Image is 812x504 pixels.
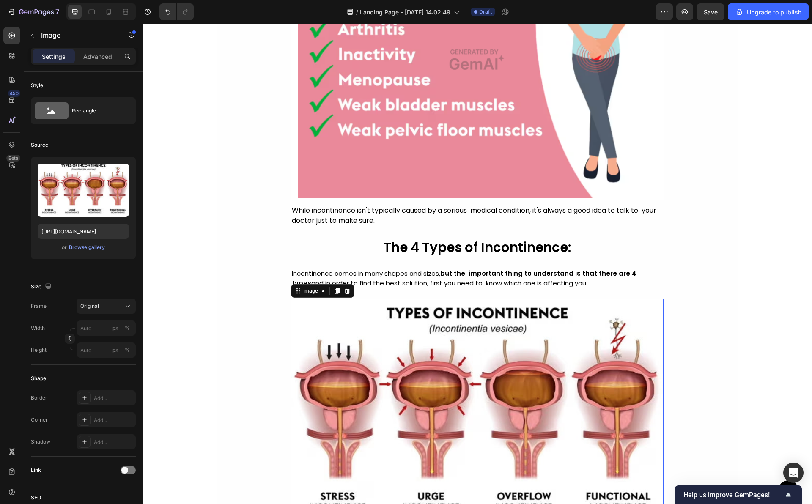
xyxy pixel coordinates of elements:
img: preview-image [38,164,129,217]
div: px [112,324,118,332]
span: / [356,8,358,16]
button: Save [697,3,724,20]
div: 450 [8,90,20,97]
span: Original [80,302,99,310]
div: Add... [94,416,134,424]
div: Upgrade to publish [735,8,801,16]
div: Source [31,141,48,149]
label: Frame [31,302,47,310]
button: 7 [3,3,63,20]
span: Help us improve GemPages! [683,491,783,499]
input: px% [77,342,136,358]
button: Browse gallery [69,243,105,252]
button: Show survey - Help us improve GemPages! [683,490,793,500]
div: % [125,324,130,332]
strong: but [298,245,310,254]
div: Size [31,281,53,293]
span: Draft [479,8,492,16]
strong: the important thing to understand is that there are 4 types [149,245,494,264]
div: Add... [94,394,134,402]
div: Corner [31,416,48,424]
div: SEO [31,494,41,501]
strong: The 4 Types of Incontinence: [241,214,428,233]
button: Upgrade to publish [728,3,809,20]
span: While incontinence isn't typically caused by a serious medical condition, it's always a good idea... [149,182,514,202]
iframe: Design area [143,24,812,504]
div: Rich Text Editor. Editing area: main [148,244,521,265]
span: Incontinence comes in many shapes and sizes, and in order to find the best solution, first you ne... [149,245,494,264]
div: Add... [94,438,134,446]
span: Landing Page - [DATE] 14:02:49 [360,8,450,16]
span: or [62,242,67,252]
label: Height [31,346,47,354]
div: Link [31,466,41,474]
div: Browse gallery [69,244,105,251]
p: Advanced [83,52,112,61]
span: Save [704,8,718,16]
div: Image [159,263,177,271]
button: % [110,345,121,355]
div: Shadow [31,438,50,446]
div: Border [31,394,47,402]
p: 7 [55,7,59,17]
input: https://example.com/image.jpg [38,224,129,239]
div: % [125,346,130,354]
div: Rectangle [72,101,123,121]
div: Style [31,82,43,89]
p: Image [41,30,113,40]
div: Undo/Redo [159,3,194,20]
button: px [122,323,132,333]
div: Beta [6,155,20,162]
button: Original [77,299,136,314]
p: Settings [42,52,66,61]
div: Shape [31,375,46,382]
div: Open Intercom Messenger [783,463,804,483]
input: px% [77,320,136,336]
button: px [122,345,132,355]
div: px [112,346,118,354]
div: Rich Text Editor. Editing area: main [148,181,521,203]
label: Width [31,324,45,332]
button: % [110,323,121,333]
